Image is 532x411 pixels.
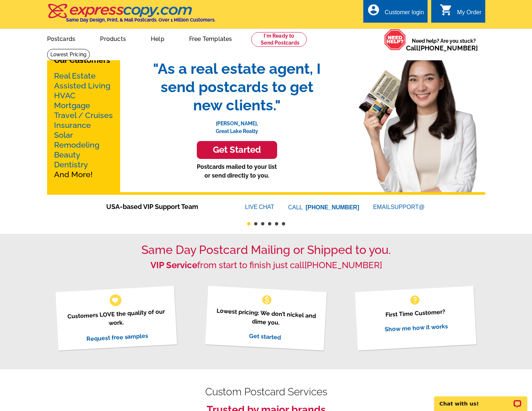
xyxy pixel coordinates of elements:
a: Remodeling [54,140,99,149]
button: 5 of 6 [275,222,278,225]
font: LIVE [245,203,259,212]
strong: VIP Service [150,260,197,270]
p: First Time Customer? [364,306,467,320]
a: Get Started [146,141,328,159]
p: Customers LOVE the quality of our work. [65,307,168,330]
a: Dentistry [54,160,88,169]
a: Assisted Living [54,81,110,90]
a: Request free samples [86,332,149,342]
button: 6 of 6 [282,222,285,225]
a: Postcards [35,30,87,47]
p: Lowest pricing: We don’t nickel and dime you. [214,306,318,329]
a: Real Estate [54,71,96,80]
a: LIVECHAT [245,204,274,210]
a: Products [88,30,138,47]
a: Help [139,30,176,47]
h2: Custom Postcard Services [47,388,485,396]
h4: Same Day Design, Print, & Mail Postcards. Over 1 Million Customers. [66,17,215,23]
a: [PHONE_NUMBER] [418,44,478,52]
span: favorite [111,296,119,304]
p: And More! [54,71,113,179]
span: Call [406,44,478,52]
font: SUPPORT@ [391,203,426,212]
button: 3 of 6 [261,222,264,225]
iframe: LiveChat chat widget [429,388,532,411]
a: Show me how it works [384,323,448,333]
a: [PHONE_NUMBER] [306,204,359,210]
span: Need help? Are you stuck? [406,37,482,52]
a: Mortgage [54,101,90,110]
a: [PHONE_NUMBER] [305,260,382,270]
h2: from start to finish just call [47,260,485,271]
button: 2 of 6 [254,222,257,225]
span: monetization_on [261,294,273,306]
p: Postcards mailed to your list or send directly to you. [146,163,328,180]
i: shopping_cart [440,3,453,16]
a: Beauty [54,150,80,159]
a: Solar [54,130,73,140]
h3: Get Started [206,145,268,155]
a: account_circle Customer login [367,8,424,17]
a: Insurance [54,121,91,130]
a: Travel / Cruises [54,111,113,120]
a: shopping_cart My Order [440,8,482,17]
a: Get started [249,332,281,341]
span: help [409,294,421,306]
a: EMAILSUPPORT@ [373,204,426,210]
img: help [384,29,406,50]
button: 1 of 6 [247,222,250,225]
a: Free Templates [177,30,244,47]
a: HVAC [54,91,76,100]
h1: Same Day Postcard Mailing or Shipped to you. [47,243,485,257]
div: My Order [457,9,482,19]
span: "As a real estate agent, I send postcards to get new clients." [146,60,328,114]
i: account_circle [367,3,380,16]
span: USA-based VIP Support Team [106,202,223,212]
font: CALL [288,203,304,212]
div: Customer login [384,9,424,19]
a: Same Day Design, Print, & Mail Postcards. Over 1 Million Customers. [47,9,215,23]
button: 4 of 6 [268,222,271,225]
p: [PERSON_NAME], Great Lake Realty [146,114,328,135]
